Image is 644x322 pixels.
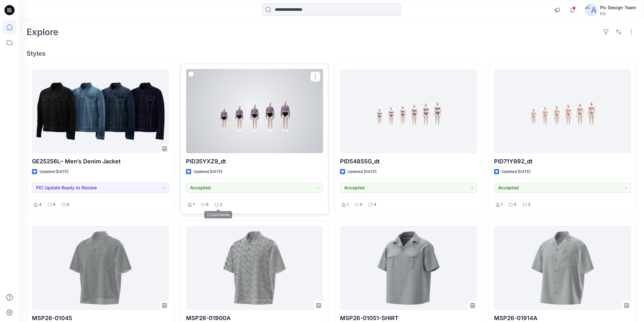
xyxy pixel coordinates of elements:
[32,226,169,310] a: MSP26-01045
[514,201,517,208] p: 0
[186,69,323,153] a: PID35YXZ9_dt
[27,50,636,57] h4: Styles
[53,201,55,208] p: 0
[186,226,323,310] a: MSP26-01900A
[600,4,636,11] div: Pic Design Team
[494,69,631,153] a: PID71Y992_dt
[600,11,636,16] div: PIC
[67,201,69,208] p: 0
[340,157,477,166] p: PID54855G_dt
[340,69,477,153] a: PID54855G_dt
[186,157,323,166] p: PID35YXZ9_dt
[32,69,169,153] a: GE25256L– Men’s Denim Jacket
[360,201,362,208] p: 0
[494,157,631,166] p: PID71Y992_dt
[39,201,41,208] p: 4
[501,201,503,208] p: 1
[220,201,222,208] p: 2
[32,157,169,166] p: GE25256L– Men’s Denim Jacket
[374,201,376,208] p: 4
[348,168,376,175] p: Updated [DATE]
[194,168,222,175] p: Updated [DATE]
[528,201,530,208] p: 3
[193,201,195,208] p: 1
[206,201,208,208] p: 0
[494,226,631,310] a: MSP26-01914A
[340,226,477,310] a: MSP26-01051-SHIRT
[585,4,598,16] img: avatar
[40,168,68,175] p: Updated [DATE]
[502,168,530,175] p: Updated [DATE]
[347,201,349,208] p: 1
[27,27,59,37] h2: Explore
